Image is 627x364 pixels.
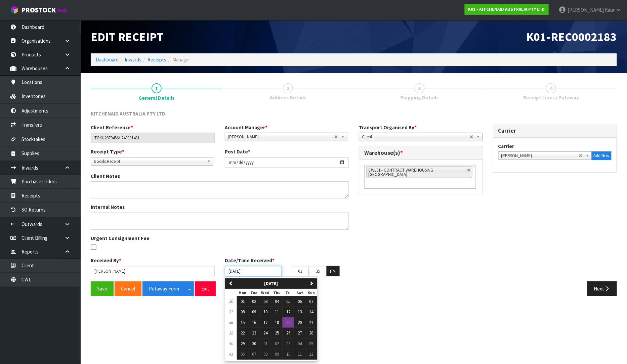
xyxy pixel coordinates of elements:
[308,290,315,295] small: Sunday
[22,6,56,14] span: ProStock
[225,124,267,131] label: Account Manager
[237,338,248,349] button: 29
[286,320,290,325] span: 19
[260,317,271,328] button: 17
[241,309,245,315] span: 08
[286,330,290,336] span: 26
[298,341,302,347] span: 04
[294,296,305,307] button: 06
[260,328,271,338] button: 24
[305,296,317,307] button: 07
[225,148,250,155] label: Post Date
[298,330,302,336] span: 27
[501,152,579,160] span: [PERSON_NAME]
[286,290,291,295] small: Friday
[241,351,245,357] span: 06
[91,281,114,296] button: Save
[138,94,174,101] span: General Details
[283,328,294,338] button: 26
[275,299,279,304] span: 04
[286,351,290,357] span: 10
[286,309,290,315] span: 12
[309,341,313,347] span: 05
[57,7,68,14] small: WMS
[237,307,248,317] button: 08
[283,349,294,360] button: 10
[91,173,120,180] label: Client Notes
[305,328,317,338] button: 28
[294,349,305,360] button: 11
[263,299,267,304] span: 03
[587,281,617,296] button: Next
[263,309,267,315] span: 10
[237,317,248,328] button: 15
[275,309,279,315] span: 11
[91,133,215,143] input: Client Reference
[364,150,477,156] h3: Warehouse(s)
[248,296,260,307] button: 02
[229,298,233,304] em: 36
[294,317,305,328] button: 20
[465,4,549,15] a: K01 - KITCHENAID AUSTRALIA PTY LTD
[172,56,189,63] span: Manage
[225,257,275,264] label: Date/Time Received
[294,338,305,349] button: 04
[271,317,283,328] button: 18
[275,341,279,347] span: 02
[305,338,317,349] button: 05
[239,290,247,295] small: Monday
[260,349,271,360] button: 08
[327,266,340,277] button: PM
[152,83,162,93] span: 1
[283,307,294,317] button: 12
[248,307,260,317] button: 09
[283,338,294,349] button: 03
[271,349,283,360] button: 09
[294,307,305,317] button: 13
[273,290,281,295] small: Thursday
[592,151,612,160] button: Add New
[523,94,579,101] span: Receipt Lines / Putaway
[91,257,121,264] label: Received By
[241,320,245,325] span: 15
[91,124,133,131] label: Client Reference
[296,290,303,295] small: Saturday
[252,320,256,325] span: 16
[148,56,166,63] a: Receipts
[263,330,267,336] span: 24
[264,281,278,286] strong: [DATE]
[115,281,141,296] button: Cancel
[368,167,433,177] span: CWL01 - CONTRACT WAREHOUSING [GEOGRAPHIC_DATA]
[292,266,309,276] input: HH
[305,307,317,317] button: 14
[237,296,248,307] button: 01
[546,83,556,93] span: 4
[310,266,327,276] input: MM
[286,299,290,304] span: 05
[94,157,204,166] span: Goods Receipt
[91,29,163,44] span: Edit Receipt
[271,296,283,307] button: 04
[251,290,258,295] small: Tuesday
[241,299,245,304] span: 01
[527,29,617,44] span: K01-REC0002183
[568,7,604,13] span: [PERSON_NAME]
[241,330,245,336] span: 22
[261,290,270,295] small: Wednesday
[498,128,612,134] h3: Carrier
[294,328,305,338] button: 27
[283,83,293,93] span: 2
[605,7,615,13] span: Kaur
[271,328,283,338] button: 25
[498,143,514,150] label: Carrier
[229,351,233,357] em: 41
[229,319,233,325] em: 38
[309,266,310,277] td: :
[309,320,313,325] span: 21
[271,338,283,349] button: 02
[248,317,260,328] button: 16
[91,203,125,211] label: Internal Notes
[283,296,294,307] button: 05
[252,351,256,357] span: 07
[125,56,141,63] a: Inwards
